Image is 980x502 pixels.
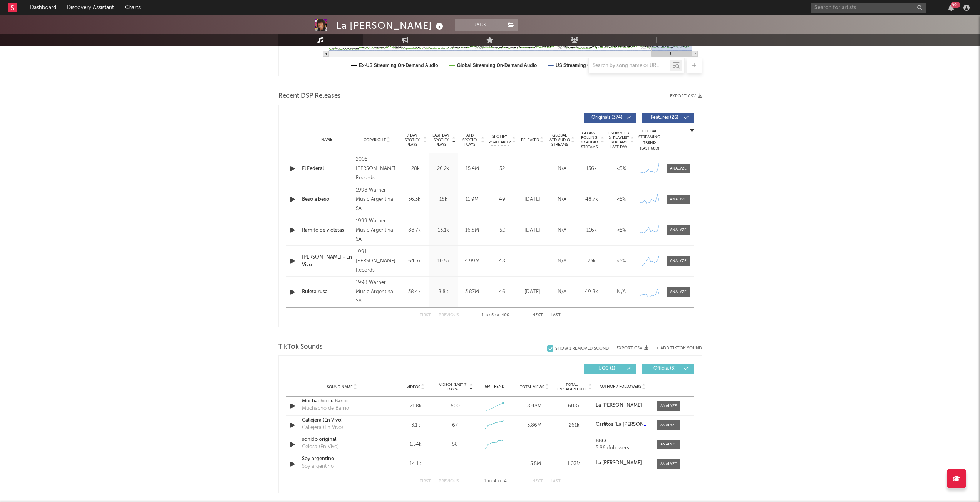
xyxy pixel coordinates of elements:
[596,460,642,465] strong: La [PERSON_NAME]
[516,402,552,410] div: 8.48M
[608,288,634,296] div: N/A
[489,257,516,265] div: 48
[489,165,516,173] div: 52
[498,480,503,483] span: of
[600,384,641,389] span: Author / Followers
[811,3,926,13] input: Search for artists
[551,479,561,484] button: Last
[431,165,456,173] div: 26.2k
[474,477,517,486] div: 1 4 4
[431,196,456,203] div: 18k
[556,422,592,429] div: 261k
[485,314,490,317] span: to
[302,254,352,269] a: [PERSON_NAME] - En Vivo
[516,460,552,468] div: 15.5M
[460,133,480,147] span: ATD Spotify Plays
[579,165,605,173] div: 156k
[302,227,352,234] a: Ramito de violetas
[489,288,516,296] div: 46
[555,346,609,351] div: Show 1 Removed Sound
[439,479,459,484] button: Previous
[516,422,552,429] div: 3.86M
[398,422,434,429] div: 3.1k
[642,113,694,123] button: Features(26)
[489,196,516,203] div: 49
[402,288,427,296] div: 38.4k
[596,439,649,444] a: BBQ
[336,19,445,32] div: La [PERSON_NAME]
[356,186,398,213] div: 1998 Warner Music Argentina SA
[477,384,513,390] div: 6M Trend
[452,441,458,449] div: 58
[420,313,431,317] button: First
[302,417,382,424] a: Callejera (En Vivo)
[451,402,460,410] div: 600
[519,288,545,296] div: [DATE]
[589,366,625,371] span: UGC ( 1 )
[455,19,503,31] button: Track
[452,422,458,429] div: 67
[608,257,634,265] div: <5%
[302,455,382,463] a: Soy argentino
[608,196,634,203] div: <5%
[549,257,575,265] div: N/A
[356,278,398,306] div: 1998 Warner Music Argentina SA
[302,137,352,143] div: Name
[648,346,702,350] button: + Add TikTok Sound
[532,313,543,317] button: Next
[596,445,649,451] div: 5.86k followers
[302,397,382,405] a: Muchacho de Barrio
[402,196,427,203] div: 56.3k
[616,346,648,350] button: Export CSV
[596,403,642,408] strong: La [PERSON_NAME]
[584,364,636,374] button: UGC(1)
[437,382,468,392] span: Videos (last 7 days)
[489,227,516,234] div: 52
[460,257,485,265] div: 4.99M
[302,463,334,470] div: Soy argentino
[302,288,352,296] a: Ruleta rusa
[670,94,702,98] button: Export CSV
[460,165,485,173] div: 15.4M
[302,196,352,203] a: Beso a beso
[402,133,422,147] span: 7 Day Spotify Plays
[327,385,353,389] span: Sound Name
[356,155,398,183] div: 2005 [PERSON_NAME] Records
[398,460,434,468] div: 14.1k
[596,439,606,444] strong: BBQ
[420,479,431,484] button: First
[596,422,649,427] a: Carlitos "La [PERSON_NAME]" [PERSON_NAME]
[647,366,682,371] span: Official ( 3 )
[431,133,451,147] span: Last Day Spotify Plays
[439,313,459,317] button: Previous
[364,138,386,142] span: Copyright
[579,257,605,265] div: 73k
[948,5,954,11] button: 99+
[532,479,543,484] button: Next
[584,113,636,123] button: Originals(374)
[549,227,575,234] div: N/A
[431,227,456,234] div: 13.1k
[596,422,705,427] strong: Carlitos "La [PERSON_NAME]" [PERSON_NAME]
[519,227,545,234] div: [DATE]
[549,133,570,147] span: Global ATD Audio Streams
[407,385,420,389] span: Videos
[642,364,694,374] button: Official(3)
[356,217,398,244] div: 1999 Warner Music Argentina SA
[398,402,434,410] div: 21.8k
[589,63,670,69] input: Search by song name or URL
[402,257,427,265] div: 64.3k
[521,138,539,142] span: Released
[278,92,341,101] span: Recent DSP Releases
[638,128,661,152] div: Global Streaming Trend (Last 60D)
[474,311,517,320] div: 1 5 400
[398,441,434,449] div: 1.54k
[596,403,649,408] a: La [PERSON_NAME]
[951,2,960,8] div: 99 +
[302,165,352,173] a: El Federal
[608,131,630,149] span: Estimated % Playlist Streams Last Day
